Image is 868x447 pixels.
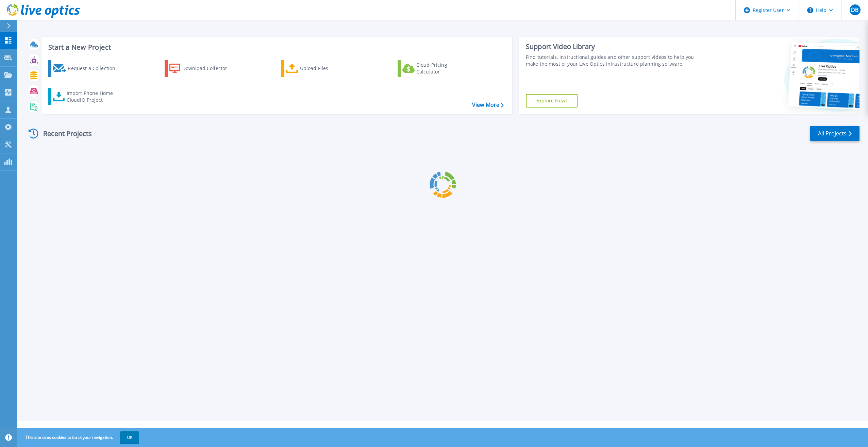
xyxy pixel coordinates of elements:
[281,60,357,77] a: Upload Files
[165,60,240,77] a: Download Collector
[19,431,139,444] span: This site uses cookies to track your navigation.
[398,60,473,77] a: Cloud Pricing Calculator
[416,62,471,75] div: Cloud Pricing Calculator
[810,126,859,141] a: All Projects
[182,62,237,75] div: Download Collector
[526,94,578,107] a: Explore Now!
[300,62,354,75] div: Upload Files
[67,90,120,103] div: Import Phone Home CloudIQ Project
[68,62,122,75] div: Request a Collection
[851,7,858,13] span: DB
[120,431,139,444] button: OK
[48,60,124,77] a: Request a Collection
[26,125,101,142] div: Recent Projects
[48,44,503,51] h3: Start a New Project
[526,54,702,67] div: Find tutorials, instructional guides and other support videos to help you make the most of your L...
[526,42,702,51] div: Support Video Library
[472,102,504,108] a: View More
